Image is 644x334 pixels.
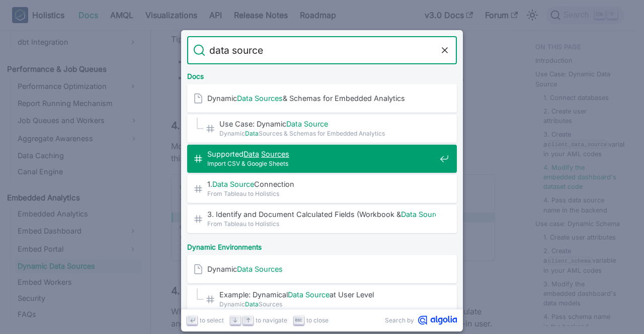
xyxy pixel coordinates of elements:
[288,290,303,299] mark: Data
[255,265,283,273] mark: Sources
[207,219,436,229] span: From Tableau to Holistics
[305,290,330,299] mark: Source
[207,149,436,159] span: Supported ​
[207,264,436,274] span: Dynamic
[207,209,436,219] span: 3. Identify and Document Calculated Fields (Workbook & )​
[219,129,436,138] span: Dynamic Sources & Schemas for Embedded Analytics
[237,94,253,102] mark: Data
[219,119,436,129] span: Use Case: Dynamic ​
[189,316,196,324] svg: Enter key
[187,205,457,233] a: 3. Identify and Document Calculated Fields (Workbook &Data Source)​From Tableau to Holistics
[255,94,283,102] mark: Sources
[261,150,289,158] mark: Sources
[419,210,443,218] mark: Source
[187,255,457,283] a: DynamicData Sources
[219,290,436,299] span: Example: Dynamical at User Level​
[187,175,457,203] a: 1.Data SourceConnection​From Tableau to Holistics
[244,150,259,158] mark: Data
[245,316,252,324] svg: Arrow up
[385,315,457,325] a: Search byAlgolia
[187,145,457,173] a: SupportedData Sources​Import CSV & Google Sheets
[207,93,436,103] span: Dynamic & Schemas for Embedded Analytics
[187,84,457,113] a: DynamicData Sources& Schemas for Embedded Analytics
[295,316,302,324] svg: Escape key
[187,285,457,313] a: Example: DynamicalData Sourceat User Level​DynamicDataSources
[245,130,259,137] mark: Data
[418,315,457,325] svg: Algolia
[185,235,459,255] div: Dynamic Environments
[230,180,254,188] mark: Source
[207,179,436,189] span: 1. Connection​
[212,180,228,188] mark: Data
[286,120,302,128] mark: Data
[219,299,436,309] span: Dynamic Sources
[256,315,287,325] span: to navigate
[187,115,457,143] a: Use Case: DynamicData Source​DynamicDataSources & Schemas for Embedded Analytics
[306,315,329,325] span: to close
[231,316,239,324] svg: Arrow down
[439,44,451,56] button: Clear the query
[385,315,414,325] span: Search by
[401,210,417,218] mark: Data
[185,64,459,84] div: Docs
[304,120,328,128] mark: Source
[237,265,253,273] mark: Data
[245,300,259,308] mark: Data
[207,159,436,168] span: Import CSV & Google Sheets
[205,36,439,64] input: Search docs
[207,189,436,198] span: From Tableau to Holistics
[200,315,224,325] span: to select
